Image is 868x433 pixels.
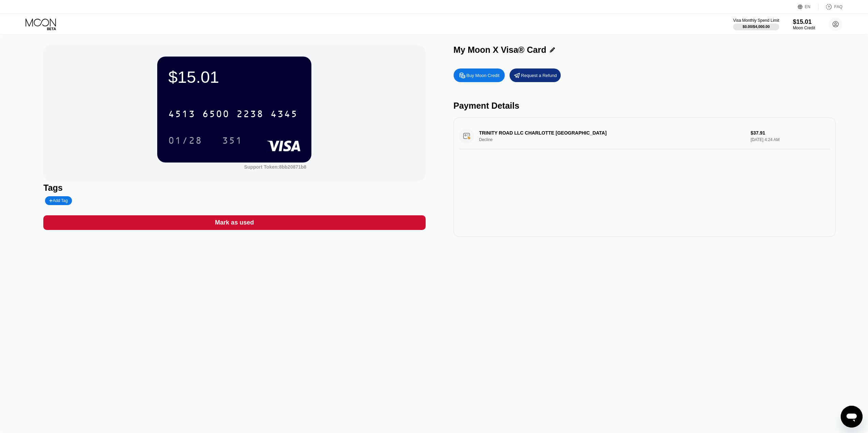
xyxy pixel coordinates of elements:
[49,198,68,203] div: Add Tag
[244,164,307,170] div: Support Token: 8bb20871b8
[510,68,561,82] div: Request a Refund
[793,18,815,26] div: $15.01
[733,18,779,23] div: Visa Monthly Spend Limit
[168,136,202,147] div: 01/28
[45,196,72,205] div: Add Tag
[798,3,819,10] div: EN
[43,215,425,230] div: Mark as used
[521,73,557,78] div: Request a Refund
[467,73,500,78] div: Buy Moon Credit
[163,132,207,149] div: 01/28
[454,101,836,111] div: Payment Details
[217,132,248,149] div: 351
[164,105,302,122] div: 4513650022384345
[244,164,307,170] div: Support Token:8bb20871b8
[819,3,842,10] div: FAQ
[215,219,254,227] div: Mark as used
[168,67,300,87] div: $15.01
[270,109,298,120] div: 4345
[454,68,505,82] div: Buy Moon Credit
[168,109,195,120] div: 4513
[222,136,242,147] div: 351
[841,406,863,428] iframe: 启动消息传送窗口的按钮
[733,18,779,30] div: Visa Monthly Spend Limit$0.00/$4,000.00
[834,4,842,9] div: FAQ
[742,25,770,29] div: $0.00 / $4,000.00
[793,26,815,30] div: Moon Credit
[236,109,264,120] div: 2238
[805,4,811,9] div: EN
[793,18,815,30] div: $15.01Moon Credit
[43,183,425,193] div: Tags
[454,45,546,55] div: My Moon X Visa® Card
[202,109,230,120] div: 6500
